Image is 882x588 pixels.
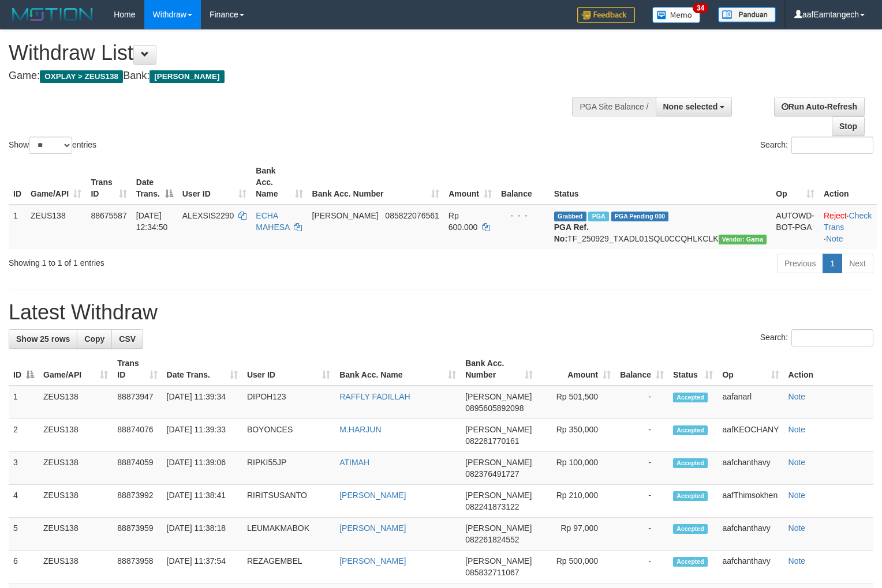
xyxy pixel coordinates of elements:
[615,386,668,419] td: -
[178,160,252,205] th: User ID: activate to sort column ascending
[615,452,668,485] td: -
[537,518,615,551] td: Rp 97,000
[673,524,708,534] span: Accepted
[465,556,532,566] span: [PERSON_NAME]
[496,160,550,205] th: Balance
[788,523,806,533] a: Note
[9,419,39,452] td: 2
[113,353,162,386] th: Trans ID: activate to sort column ascending
[673,393,708,402] span: Accepted
[577,7,635,23] img: Feedback.jpg
[39,518,113,551] td: ZEUS138
[656,97,732,116] button: None selected
[537,485,615,518] td: Rp 210,000
[113,452,162,485] td: 88874059
[449,211,478,232] span: Rp 600.000
[824,211,872,232] a: Check Trans
[760,329,873,346] label: Search:
[339,523,406,533] a: [PERSON_NAME]
[537,551,615,583] td: Rp 500,000
[16,334,70,344] span: Show 25 rows
[550,160,772,205] th: Status
[39,551,113,583] td: ZEUS138
[823,254,842,273] a: 1
[554,223,589,243] b: PGA Ref. No:
[113,485,162,518] td: 88873992
[113,551,162,583] td: 88873958
[824,211,847,220] a: Reject
[113,386,162,419] td: 88873947
[9,353,39,386] th: ID: activate to sort column descending
[788,458,806,467] a: Note
[832,116,865,136] a: Stop
[717,485,783,518] td: aafThimsokhen
[777,254,823,273] a: Previous
[615,419,668,452] td: -
[111,329,143,349] a: CSV
[39,452,113,485] td: ZEUS138
[673,458,708,468] span: Accepted
[242,419,335,452] td: BOYONCES
[791,137,873,154] input: Search:
[242,551,335,583] td: REZAGEMBEL
[256,211,289,232] a: ECHA MAHESA
[615,518,668,551] td: -
[119,334,136,344] span: CSV
[465,404,524,413] span: Copy 0895605892098 to clipboard
[77,329,112,349] a: Copy
[312,211,379,220] span: [PERSON_NAME]
[771,205,819,249] td: AUTOWD-BOT-PGA
[84,334,104,344] span: Copy
[788,392,806,401] a: Note
[182,211,234,220] span: ALEXSIS2290
[9,485,39,518] td: 4
[308,160,444,205] th: Bank Acc. Number: activate to sort column ascending
[162,551,242,583] td: [DATE] 11:37:54
[9,386,39,419] td: 1
[774,97,865,116] a: Run Auto-Refresh
[9,252,359,269] div: Showing 1 to 1 of 1 entries
[652,7,701,23] img: Button%20Memo.svg
[39,353,113,386] th: Game/API: activate to sort column ascending
[826,234,843,243] a: Note
[465,568,519,577] span: Copy 085832711067 to clipboard
[251,160,307,205] th: Bank Acc. Name: activate to sort column ascending
[242,518,335,551] td: LEUMAKMABOK
[554,212,586,221] span: Grabbed
[39,386,113,419] td: ZEUS138
[39,419,113,452] td: ZEUS138
[461,353,537,386] th: Bank Acc. Number: activate to sort column ascending
[465,392,532,401] span: [PERSON_NAME]
[717,386,783,419] td: aafanarl
[9,205,26,249] td: 1
[9,160,26,205] th: ID
[9,70,577,82] h4: Game: Bank:
[26,205,86,249] td: ZEUS138
[9,137,96,154] label: Show entries
[339,491,406,500] a: [PERSON_NAME]
[465,535,519,544] span: Copy 082261824552 to clipboard
[550,205,772,249] td: TF_250929_TXADL01SQL0CCQHLKCLK
[465,469,519,478] span: Copy 082376491727 to clipboard
[537,353,615,386] th: Amount: activate to sort column ascending
[86,160,131,205] th: Trans ID: activate to sort column ascending
[611,212,669,221] span: PGA Pending
[465,436,519,446] span: Copy 082281770161 to clipboard
[113,518,162,551] td: 88873959
[791,329,873,346] input: Search:
[339,556,406,566] a: [PERSON_NAME]
[242,353,335,386] th: User ID: activate to sort column ascending
[537,419,615,452] td: Rp 350,000
[162,386,242,419] td: [DATE] 11:39:34
[537,386,615,419] td: Rp 501,500
[842,254,873,273] a: Next
[663,102,718,111] span: None selected
[537,452,615,485] td: Rp 100,000
[132,160,178,205] th: Date Trans.: activate to sort column descending
[91,211,126,220] span: 88675587
[465,425,532,434] span: [PERSON_NAME]
[784,353,873,386] th: Action
[9,551,39,583] td: 6
[693,3,708,13] span: 34
[819,205,877,249] td: · ·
